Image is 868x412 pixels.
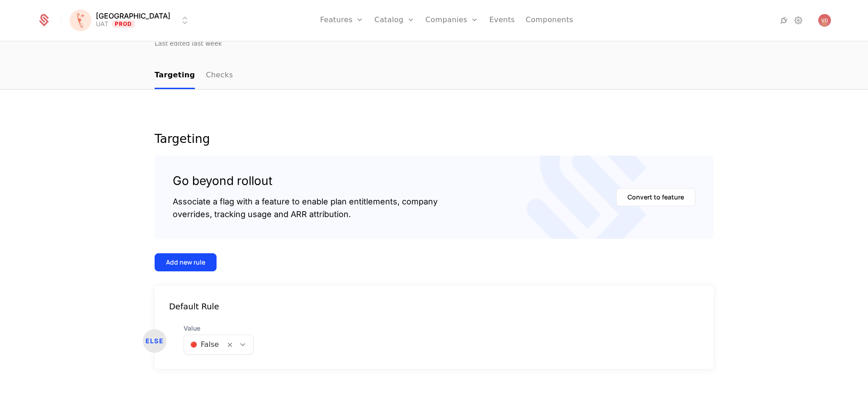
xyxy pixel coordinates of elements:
[112,20,135,28] span: Prod
[184,324,254,333] span: Value
[818,14,831,27] button: Open user button
[818,14,831,27] img: Vasilije Dolic
[155,300,713,313] div: Default Rule
[778,15,789,26] a: Integrations
[72,10,190,30] button: Select environment
[206,62,233,89] a: Checks
[155,62,233,89] ul: Choose Sub Page
[143,329,166,353] div: ELSE
[166,258,205,267] div: Add new rule
[793,15,804,26] a: Settings
[173,195,438,221] div: Associate a flag with a feature to enable plan entitlements, company overrides, tracking usage an...
[155,253,217,271] button: Add new rule
[70,9,91,31] img: Florence
[155,62,195,89] a: Targeting
[155,62,713,89] nav: Main
[155,39,222,48] div: Last edited last week
[96,19,108,28] div: UAT
[155,133,713,145] div: Targeting
[173,174,438,188] div: Go beyond rollout
[616,188,695,206] button: Convert to feature
[96,12,170,19] span: [GEOGRAPHIC_DATA]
